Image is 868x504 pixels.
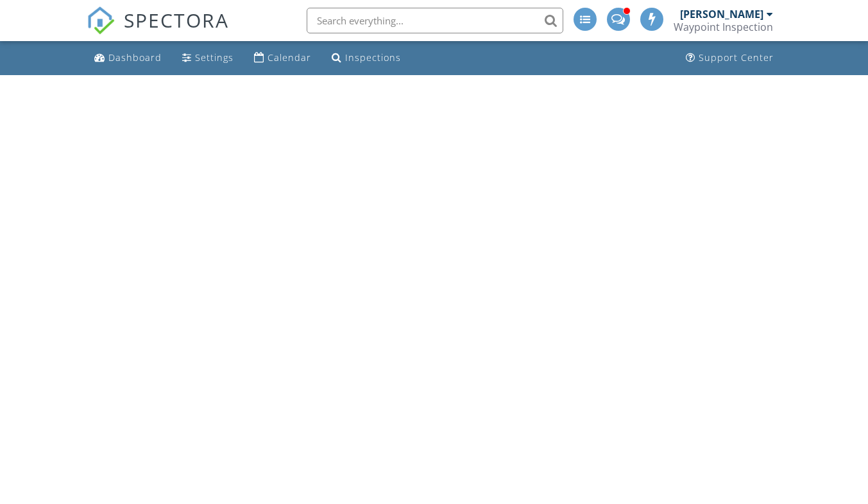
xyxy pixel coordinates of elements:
[699,51,774,64] div: Support Center
[87,6,115,35] img: The Best Home Inspection Software - Spectora
[345,51,401,64] div: Inspections
[89,46,167,70] a: Dashboard
[674,21,773,33] div: Waypoint Inspection
[195,51,234,64] div: Settings
[87,17,229,44] a: SPECTORA
[268,51,311,64] div: Calendar
[124,6,229,33] span: SPECTORA
[307,8,563,33] input: Search everything...
[177,46,239,70] a: Settings
[108,51,162,64] div: Dashboard
[680,8,763,21] div: [PERSON_NAME]
[327,46,406,70] a: Inspections
[249,46,316,70] a: Calendar
[681,46,779,70] a: Support Center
